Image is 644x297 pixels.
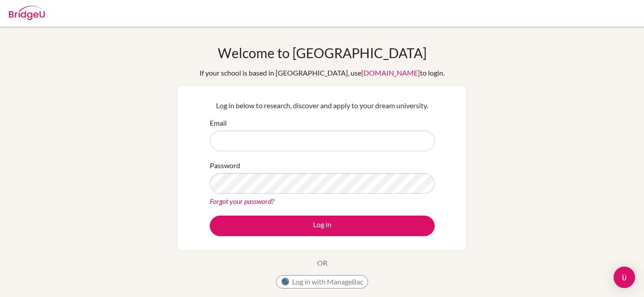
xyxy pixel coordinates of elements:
[210,197,274,205] a: Forgot your password?
[9,6,45,20] img: Bridge-U
[276,275,368,289] button: Log in with ManageBac
[199,68,445,78] div: If your school is based in [GEOGRAPHIC_DATA], use to login.
[218,45,427,61] h1: Welcome to [GEOGRAPHIC_DATA]
[210,118,227,128] label: Email
[210,216,435,236] button: Log in
[361,68,420,77] a: [DOMAIN_NAME]
[614,267,635,288] div: Open Intercom Messenger
[210,100,435,111] p: Log in below to research, discover and apply to your dream university.
[210,160,240,171] label: Password
[317,258,327,268] p: OR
